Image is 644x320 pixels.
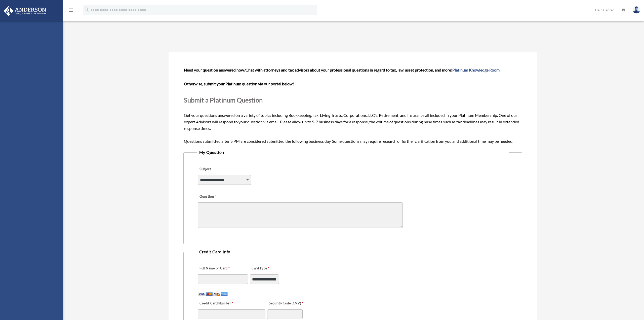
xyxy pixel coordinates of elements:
[198,166,246,173] label: Subject
[250,265,271,272] label: Card Type
[2,6,48,16] img: Anderson Advisors Platinum Portal
[197,248,509,255] legend: Credit Card Info
[184,81,294,86] b: Otherwise, submit your Platinum question via our portal below!
[198,300,234,307] label: Credit Card Number
[184,67,522,143] span: Get your questions answered on a variety of topics including Bookkeeping, Tax, Living Trusts, Cor...
[452,67,500,72] a: Platinum Knowledge Room
[198,292,228,296] img: Accepted Cards
[84,7,90,12] i: search
[198,265,231,272] label: Full Name on Card
[246,67,500,72] span: Chat with attorneys and tax advisors about your professional questions in regard to tax, law, ass...
[184,67,246,72] span: Need your question answered now?
[197,149,509,156] legend: My Question
[68,7,74,13] i: menu
[633,6,640,14] img: User Pic
[184,96,263,104] span: Submit a Platinum Question
[68,9,74,13] a: menu
[198,193,237,200] label: Question
[267,300,305,307] label: Security Code (CVV)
